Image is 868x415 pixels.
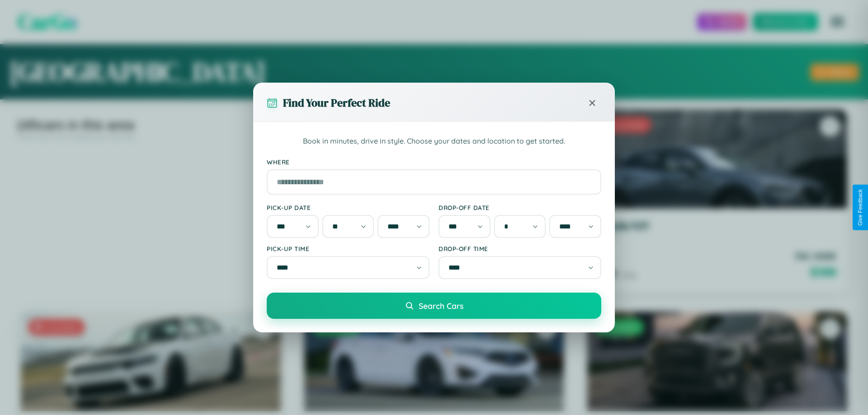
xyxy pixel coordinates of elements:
label: Drop-off Date [439,204,601,211]
span: Search Cars [419,301,463,311]
label: Drop-off Time [439,245,601,252]
label: Pick-up Time [267,245,429,252]
h3: Find Your Perfect Ride [283,95,390,110]
label: Where [267,158,601,166]
p: Book in minutes, drive in style. Choose your dates and location to get started. [267,135,601,147]
label: Pick-up Date [267,204,429,211]
button: Search Cars [267,293,601,319]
